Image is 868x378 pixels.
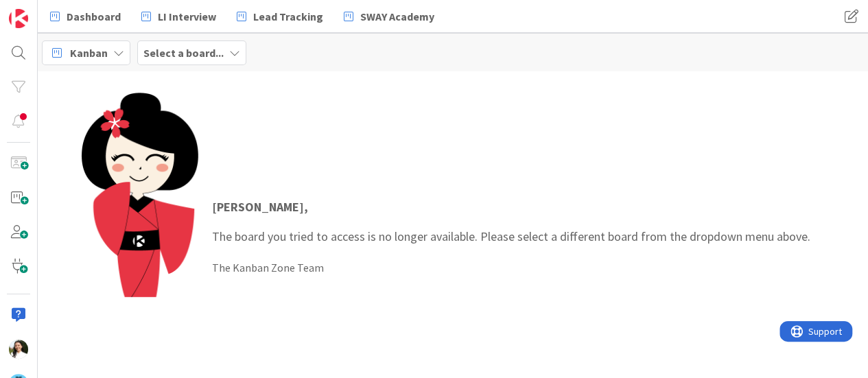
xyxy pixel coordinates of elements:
[253,8,323,25] span: Lead Tracking
[336,4,443,29] a: SWAY Academy
[212,259,810,276] div: The Kanban Zone Team
[29,2,62,19] span: Support
[212,198,810,246] p: The board you tried to access is no longer available. Please select a different board from the dr...
[9,9,28,28] img: Visit kanbanzone.com
[42,4,129,29] a: Dashboard
[67,8,121,25] span: Dashboard
[70,45,108,61] span: Kanban
[158,8,216,25] span: LI Interview
[360,8,434,25] span: SWAY Academy
[133,4,224,29] a: LI Interview
[212,199,308,215] strong: [PERSON_NAME] ,
[9,340,28,359] img: AK
[228,4,331,29] a: Lead Tracking
[143,46,224,60] b: Select a board...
